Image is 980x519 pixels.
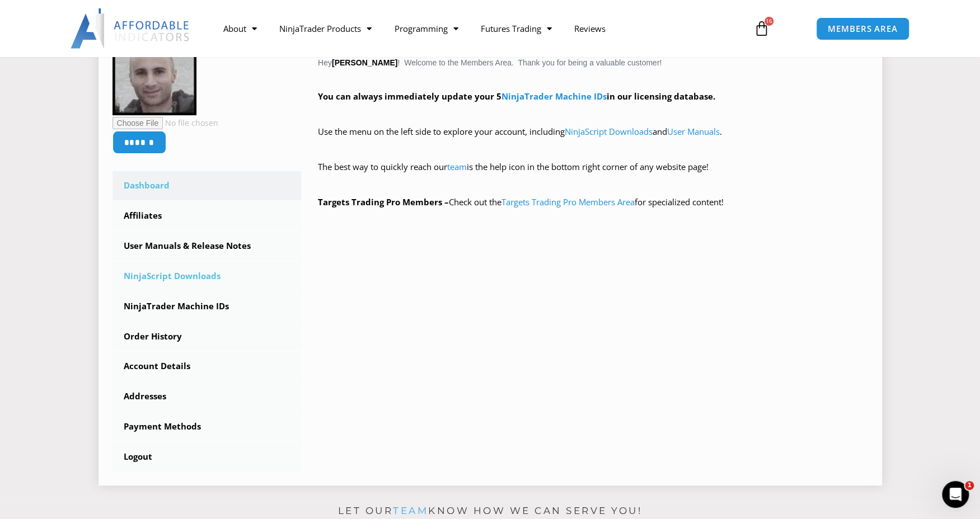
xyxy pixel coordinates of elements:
[828,25,898,33] span: MEMBERS AREA
[112,171,302,471] nav: Account pages
[71,8,191,49] img: LogoAI | Affordable Indicators – NinjaTrader
[112,201,302,230] a: Affiliates
[112,442,302,471] a: Logout
[501,196,635,207] a: Targets Trading Pro Members Area
[112,382,302,411] a: Addresses
[112,292,302,321] a: NinjaTrader Machine IDs
[737,12,786,45] a: 16
[318,91,715,102] strong: You can always immediately update your 5 in our licensing database.
[212,16,268,41] a: About
[562,16,616,41] a: Reviews
[816,17,909,40] a: MEMBERS AREA
[112,171,302,200] a: Dashboard
[501,91,607,102] a: NinjaTrader Machine IDs
[318,196,449,207] strong: Targets Trading Pro Members –
[112,322,302,351] a: Order History
[268,16,383,41] a: NinjaTrader Products
[318,124,868,155] p: Use the menu on the left side to explore your account, including and .
[318,195,868,210] p: Check out the for specialized content!
[565,126,653,137] a: NinjaScript Downloads
[112,262,302,291] a: NinjaScript Downloads
[112,412,302,441] a: Payment Methods
[942,481,969,508] iframe: Intercom live chat
[447,161,467,172] a: team
[112,232,302,261] a: User Manuals & Release Notes
[112,352,302,381] a: Account Details
[112,31,196,115] img: 71d51b727fd0980defc0926a584480a80dca29e5385b7c6ff19b9310cf076714
[667,126,720,137] a: User Manuals
[765,17,773,26] span: 16
[469,16,562,41] a: Futures Trading
[393,505,428,516] a: team
[383,16,469,41] a: Programming
[318,36,868,210] div: Hey ! Welcome to the Members Area. Thank you for being a valuable customer!
[212,16,740,41] nav: Menu
[965,481,974,490] span: 1
[332,58,397,67] strong: [PERSON_NAME]
[318,159,868,191] p: The best way to quickly reach our is the help icon in the bottom right corner of any website page!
